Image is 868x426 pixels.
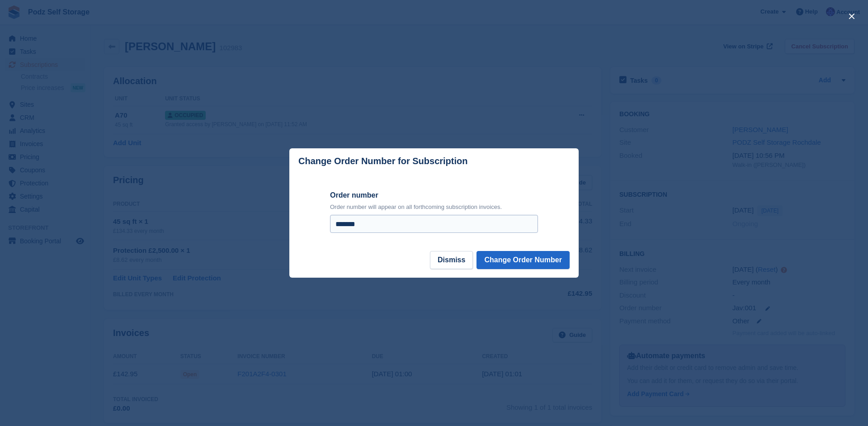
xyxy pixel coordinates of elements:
button: Change Order Number [476,251,570,269]
p: Order number will appear on all forthcoming subscription invoices. [330,203,538,212]
p: Change Order Number for Subscription [298,156,467,166]
button: close [844,9,859,24]
button: Dismiss [430,251,473,269]
label: Order number [330,190,538,201]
